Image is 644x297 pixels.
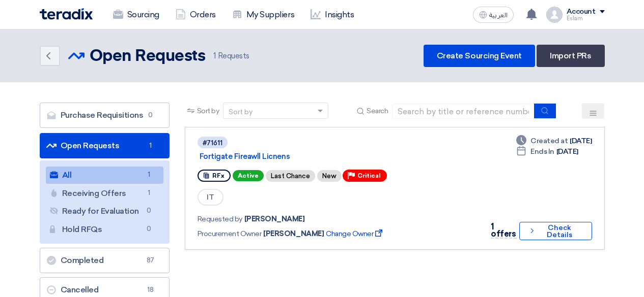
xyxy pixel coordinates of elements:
span: RFx [212,172,225,179]
a: Sourcing [105,4,167,26]
a: Completed87 [40,248,170,273]
span: 18 [145,285,157,295]
a: My Suppliers [224,4,302,26]
span: Procurement Owner [198,228,262,239]
span: [PERSON_NAME] [263,228,324,239]
span: IT [198,189,223,206]
span: 0 [143,206,155,216]
div: Last Chance [266,170,315,182]
a: Insights [302,4,362,26]
span: Created at [530,136,568,146]
span: 0 [143,224,155,235]
img: profile_test.png [546,7,563,23]
div: New [317,170,342,182]
span: Sort by [197,106,219,116]
span: Critical [357,172,381,179]
span: العربية [489,12,508,19]
span: 87 [145,255,157,266]
a: Receiving Offers [46,185,163,202]
a: Ready for Evaluation [46,203,163,220]
a: Fortigate Fireawll Licnens [200,152,454,161]
span: 0 [145,110,157,120]
a: Hold RFQs [46,221,163,238]
a: Open Requests1 [40,133,170,158]
div: Sort by [229,107,253,117]
span: 1 offers [491,222,516,239]
span: Requested by [198,214,242,224]
div: Eslam [567,16,605,21]
img: Teradix logo [40,8,93,20]
h2: Open Requests [90,46,206,67]
div: Account [567,8,596,16]
a: Create Sourcing Event [424,45,535,67]
span: Search [367,106,388,116]
span: Active [233,170,264,181]
a: Import PRs [537,45,604,67]
span: 1 [213,51,216,60]
span: Requests [213,50,249,62]
span: [PERSON_NAME] [244,214,305,224]
a: All [46,167,163,184]
span: Change Owner [326,228,384,239]
input: Search by title or reference number [392,104,535,119]
a: Purchase Requisitions0 [40,103,170,128]
button: Check Details [519,222,592,240]
div: [DATE] [516,146,578,157]
div: [DATE] [516,136,592,146]
div: #71611 [203,140,222,146]
span: 1 [143,170,155,180]
span: 1 [145,141,157,151]
span: 1 [143,188,155,199]
button: العربية [473,7,514,23]
a: Orders [167,4,224,26]
span: Ends In [530,146,554,157]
